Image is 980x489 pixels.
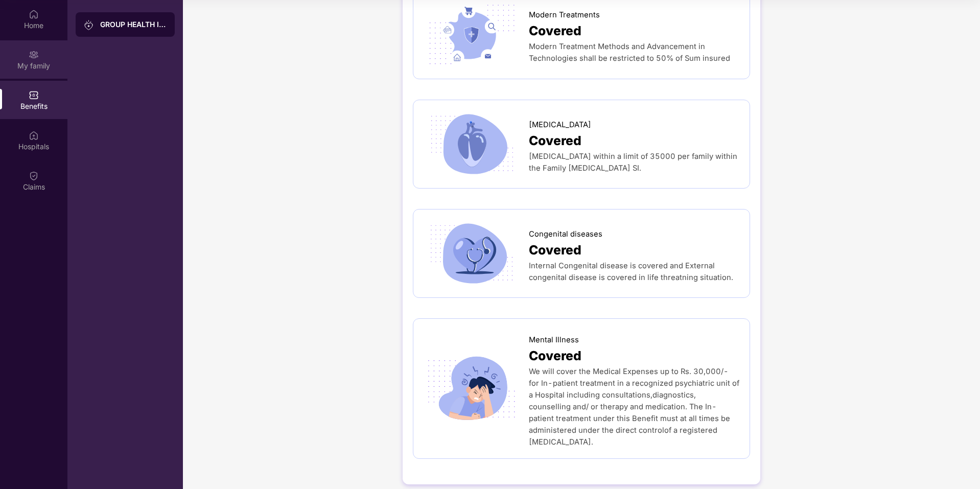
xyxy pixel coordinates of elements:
[29,171,39,181] img: svg+xml;base64,PHN2ZyBpZD0iQ2xhaW0iIHhtbG5zPSJodHRwOi8vd3d3LnczLm9yZy8yMDAwL3N2ZyIgd2lkdGg9IjIwIi...
[29,90,39,100] img: svg+xml;base64,PHN2ZyBpZD0iQmVuZWZpdHMiIHhtbG5zPSJodHRwOi8vd3d3LnczLm9yZy8yMDAwL3N2ZyIgd2lkdGg9Ij...
[529,42,730,63] span: Modern Treatment Methods and Advancement in Technologies shall be restricted to 50% of Sum insured
[100,19,167,30] div: GROUP HEALTH INSURANCE
[84,20,94,30] img: svg+xml;base64,PHN2ZyB3aWR0aD0iMjAiIGhlaWdodD0iMjAiIHZpZXdCb3g9IjAgMCAyMCAyMCIgZmlsbD0ibm9uZSIgeG...
[529,21,581,41] span: Covered
[529,9,600,21] span: Modern Treatments
[29,9,39,19] img: svg+xml;base64,PHN2ZyBpZD0iSG9tZSIgeG1sbnM9Imh0dHA6Ly93d3cudzMub3JnLzIwMDAvc3ZnIiB3aWR0aD0iMjAiIG...
[529,131,581,151] span: Covered
[424,355,520,423] img: icon
[29,50,39,60] img: svg+xml;base64,PHN2ZyB3aWR0aD0iMjAiIGhlaWdodD0iMjAiIHZpZXdCb3g9IjAgMCAyMCAyMCIgZmlsbD0ibm9uZSIgeG...
[529,346,581,366] span: Covered
[529,334,579,346] span: Mental Illness
[29,130,39,141] img: svg+xml;base64,PHN2ZyBpZD0iSG9zcGl0YWxzIiB4bWxucz0iaHR0cDovL3d3dy53My5vcmcvMjAwMC9zdmciIHdpZHRoPS...
[424,220,520,287] img: icon
[529,367,739,447] span: We will cover the Medical Expenses up to Rs. 30,000/- for In-patient treatment in a recognized ps...
[424,110,520,178] img: icon
[529,152,737,173] span: [MEDICAL_DATA] within a limit of 35000 per family within the Family [MEDICAL_DATA] SI.
[529,119,591,131] span: [MEDICAL_DATA]
[529,240,581,260] span: Covered
[529,228,602,240] span: Congenital diseases
[529,261,733,282] span: Internal Congenital disease is covered and External congenital disease is covered in life threatn...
